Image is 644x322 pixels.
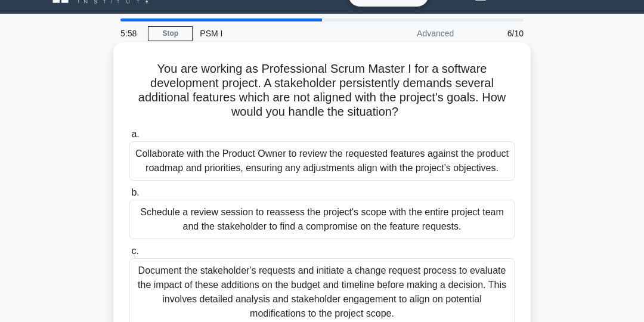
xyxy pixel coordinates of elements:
div: Advanced [357,21,461,45]
a: Stop [148,26,193,41]
span: c. [131,246,138,256]
div: Schedule a review session to reassess the project's scope with the entire project team and the st... [129,200,515,239]
div: Collaborate with the Product Owner to review the requested features against the product roadmap a... [129,141,515,181]
span: a. [131,129,139,139]
span: b. [131,187,139,197]
div: 6/10 [461,21,531,45]
h5: You are working as Professional Scrum Master I for a software development project. A stakeholder ... [128,61,516,120]
div: PSM I [193,21,357,45]
div: 5:58 [113,21,148,45]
